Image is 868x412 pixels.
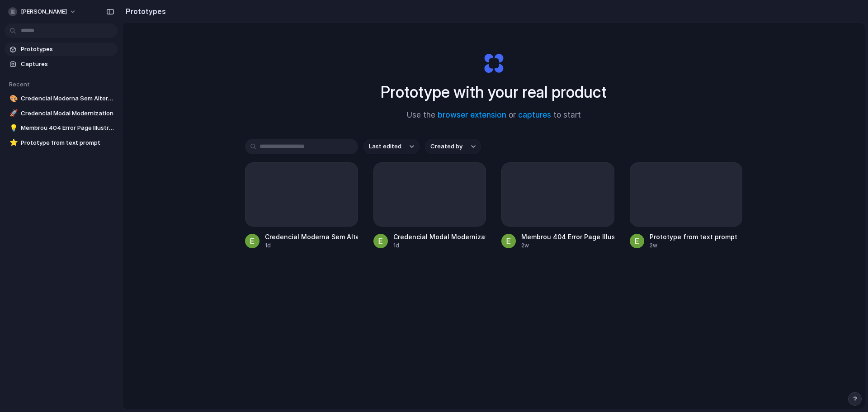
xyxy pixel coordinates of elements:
[21,138,114,147] span: Prototype from text prompt
[650,242,737,250] div: 2w
[9,137,16,148] div: ⭐
[438,110,506,119] a: browser extension
[407,109,581,121] span: Use the or to start
[5,5,81,19] button: [PERSON_NAME]
[650,232,737,242] div: Prototype from text prompt
[265,242,358,250] div: 1d
[8,94,17,103] button: 🎨
[501,162,614,250] a: Membrou 404 Error Page Illustration2w
[430,142,462,151] span: Created by
[8,109,17,118] button: 🚀
[245,162,358,250] a: Credencial Moderna Sem Alterar Card1d
[9,94,16,104] div: 🎨
[265,232,358,242] div: Credencial Moderna Sem Alterar Card
[5,136,118,150] a: ⭐Prototype from text prompt
[21,123,114,133] span: Membrou 404 Error Page Illustration
[425,139,481,154] button: Created by
[21,94,114,103] span: Credencial Moderna Sem Alterar Card
[381,80,607,104] h1: Prototype with your real product
[630,162,743,250] a: Prototype from text prompt2w
[518,110,551,119] a: captures
[9,108,16,118] div: 🚀
[363,139,420,154] button: Last edited
[393,232,486,242] div: Credencial Modal Modernization
[369,142,401,151] span: Last edited
[373,162,486,250] a: Credencial Modal Modernization1d
[8,138,17,147] button: ⭐
[5,92,118,105] a: 🎨Credencial Moderna Sem Alterar Card
[122,6,166,17] h2: Prototypes
[5,121,118,135] a: 💡Membrou 404 Error Page Illustration
[521,232,614,242] div: Membrou 404 Error Page Illustration
[393,242,486,250] div: 1d
[5,107,118,120] a: 🚀Credencial Modal Modernization
[21,109,114,118] span: Credencial Modal Modernization
[21,60,114,69] span: Captures
[21,45,114,54] span: Prototypes
[8,123,17,133] button: 💡
[21,7,67,16] span: [PERSON_NAME]
[5,57,118,71] a: Captures
[5,43,118,56] a: Prototypes
[521,242,614,250] div: 2w
[9,123,16,133] div: 💡
[9,81,30,88] span: Recent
